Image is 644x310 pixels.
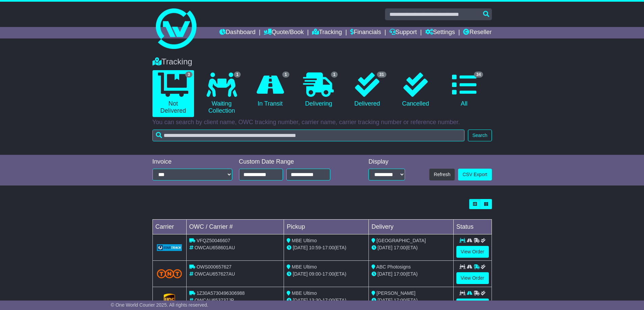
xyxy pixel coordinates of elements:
span: 09:00 [309,271,321,277]
a: Settings [425,27,455,38]
span: 1Z30A5730496306988 [196,290,244,296]
a: 1 Waiting Collection [201,70,242,117]
a: Cancelled [395,70,436,110]
span: 17:00 [394,245,406,250]
span: [DATE] [293,298,308,303]
button: Refresh [429,169,455,180]
a: Support [389,27,417,38]
div: Display [368,158,405,166]
img: TNT_Domestic.png [157,269,182,278]
a: CSV Export [458,169,492,180]
a: Financials [350,27,381,38]
div: Invoice [152,158,232,166]
span: [GEOGRAPHIC_DATA] [377,238,426,243]
span: 17:00 [323,245,334,250]
span: MBE Ultimo [292,264,317,270]
div: - (ETA) [287,271,366,278]
div: (ETA) [372,297,451,304]
p: You can search by client name, OWC tracking number, carrier name, carrier tracking number or refe... [152,119,492,126]
span: 13:30 [309,298,321,303]
img: GetCarrierServiceLogo [164,293,175,307]
span: OWCAU657627AU [194,271,235,277]
td: Delivery [368,220,453,234]
span: OWCAU653737JP [194,298,234,303]
a: View Order [456,246,489,258]
span: 34 [474,72,483,78]
span: [PERSON_NAME] [377,290,415,296]
span: 10:59 [309,245,321,250]
a: 1 In Transit [249,70,291,110]
span: 17:00 [323,271,334,277]
button: Search [468,130,492,141]
div: Custom Date Range [239,158,348,166]
a: View Order [456,272,489,284]
td: Status [453,220,492,234]
span: ABC Photosigns [376,264,411,270]
span: MBE Ultimo [292,290,317,296]
a: 1 Delivering [298,70,339,110]
td: OWC / Carrier # [186,220,284,234]
a: Tracking [312,27,342,38]
span: 17:00 [323,298,334,303]
span: 3 [185,72,192,78]
span: [DATE] [293,271,308,277]
div: Tracking [149,57,495,67]
span: OWCAU658601AU [194,245,235,250]
span: [DATE] [378,298,392,303]
a: Reseller [463,27,492,38]
img: GetCarrierServiceLogo [157,244,182,251]
span: 17:00 [394,271,406,277]
span: VFQZ50046607 [196,238,230,243]
a: 34 All [443,70,485,110]
span: MBE Ultimo [292,238,317,243]
div: (ETA) [372,271,451,278]
span: 31 [377,72,386,78]
span: 1 [331,72,338,78]
span: [DATE] [378,271,392,277]
a: Quote/Book [264,27,304,38]
a: 3 Not Delivered [152,70,194,117]
a: Dashboard [219,27,256,38]
span: 17:00 [394,298,406,303]
span: OWS000657627 [196,264,232,270]
td: Carrier [152,220,186,234]
span: 1 [234,72,241,78]
a: 31 Delivered [346,70,388,110]
span: [DATE] [378,245,392,250]
span: © One World Courier 2025. All rights reserved. [111,302,209,308]
div: (ETA) [372,244,451,251]
div: - (ETA) [287,244,366,251]
span: 1 [282,72,289,78]
td: Pickup [284,220,369,234]
div: - (ETA) [287,297,366,304]
span: [DATE] [293,245,308,250]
